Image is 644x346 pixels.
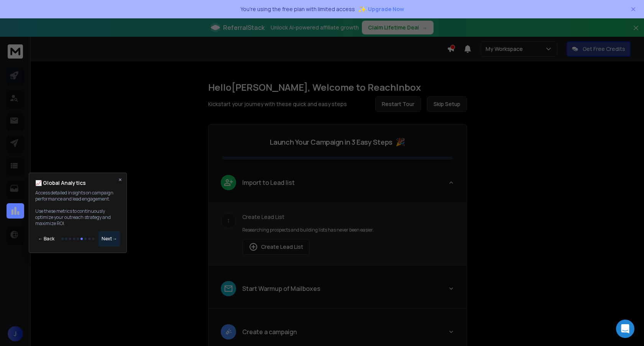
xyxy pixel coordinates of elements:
[368,5,404,13] span: Upgrade Now
[358,2,404,17] button: ✨Upgrade Now
[208,100,347,108] p: Kickstart your journey with these quick and easy steps
[240,5,355,13] p: You're using the free plan with limited access
[616,320,634,338] div: Open Intercom Messenger
[242,284,320,293] p: Start Warmup of Mailboxes
[242,213,454,221] p: Create Lead List
[567,41,631,57] button: Get Free Credits
[8,326,23,341] button: J
[375,96,421,112] button: Restart Tour
[242,239,310,255] button: Create Lead List
[270,137,393,147] p: Launch Your Campaign in 3 Easy Steps
[358,4,366,15] span: ✨
[209,275,467,308] button: leadStart Warmup of Mailboxes
[221,213,236,228] div: 1
[223,327,233,336] img: lead
[242,227,454,233] p: Researching prospects and building lists has never been easier.
[427,96,467,112] button: Skip Setup
[35,190,120,227] p: Access detailed insights on campaign performance and lead engagement. Use these metrics to contin...
[35,231,58,246] button: ← Back
[362,21,434,34] button: Claim Lifetime Deal→
[583,45,625,53] p: Get Free Credits
[208,81,467,93] h1: Hello [PERSON_NAME] , Welcome to ReachInbox
[486,45,526,53] p: My Workspace
[209,202,467,265] div: leadImport to Lead list
[396,137,405,147] span: 🎉
[422,24,427,31] span: →
[209,169,467,202] button: leadImport to Lead list
[271,24,359,31] p: Unlock AI-powered affiliate growth
[99,231,120,246] button: Next →
[223,284,233,294] img: lead
[242,327,297,336] p: Create a campaign
[249,242,258,251] img: lead
[223,23,264,32] span: ReferralStack
[118,176,122,183] button: ×
[35,179,86,187] h4: 📈 Global Analytics
[242,178,295,187] p: Import to Lead list
[434,100,460,108] span: Skip Setup
[631,23,641,41] button: Close banner
[223,178,233,187] img: lead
